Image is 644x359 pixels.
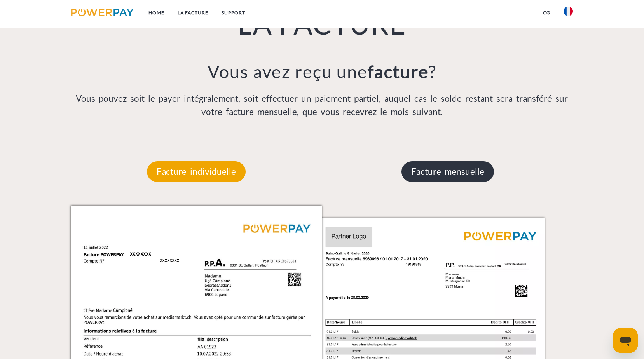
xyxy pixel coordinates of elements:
img: logo-powerpay.svg [71,9,134,16]
img: fr [564,7,573,16]
h3: Vous avez reçu une ? [71,61,574,82]
a: Home [142,6,171,20]
p: Facture individuelle [147,161,246,182]
p: Vous pouvez soit le payer intégralement, soit effectuer un paiement partiel, auquel cas le solde ... [71,92,574,119]
iframe: Bouton de lancement de la fenêtre de messagerie [613,328,638,353]
a: CG [536,6,557,20]
a: LA FACTURE [171,6,215,20]
p: Facture mensuelle [401,161,494,182]
a: Support [215,6,252,20]
b: facture [368,61,429,82]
